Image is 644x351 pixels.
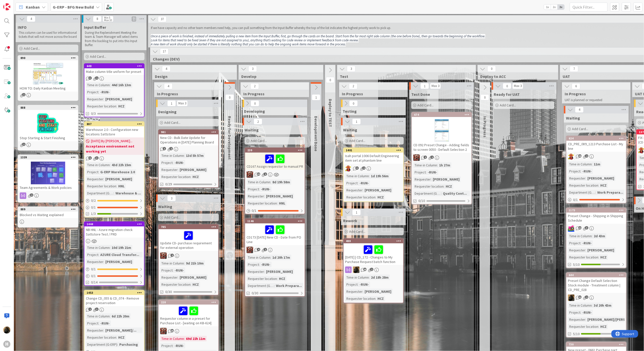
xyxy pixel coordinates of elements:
span: : [441,191,442,196]
span: : [426,169,426,175]
span: : [110,245,110,250]
span: : [264,193,265,199]
span: 28 [578,154,582,158]
span: : [444,184,444,189]
span: 1/3 [91,211,96,216]
img: Visit kanbanzone.com [3,3,10,10]
div: 889 [20,208,78,211]
span: : [592,161,592,167]
div: HCZ [117,103,126,109]
span: 5/10 [573,262,580,267]
div: 9d 21h 10m [185,260,205,266]
a: 624CD_PRE_089_1213 Purchase List - My lineLCTime in Column:11mProject:-RUN-Requester:[PERSON_NAME... [566,136,627,203]
div: [PERSON_NAME] [432,177,461,182]
div: 488 [344,239,403,243]
div: New CD - Bulk Date Update for Operations in [DATE] Planning Board [159,134,218,145]
span: 0 / 1 [91,267,96,272]
div: Requester location [568,254,598,260]
span: Add Card... [164,120,180,125]
span: : [375,194,376,200]
div: 1444 [87,222,144,226]
div: Department (G-ERP) [413,191,441,196]
div: 888Stop Starting & Start Finishing [18,105,78,141]
div: [PERSON_NAME] [265,193,294,199]
div: Blocked vs Waiting explained [18,212,78,218]
div: 0/1 [84,273,144,279]
span: Add Card... [90,54,106,59]
span: 1 [95,76,99,80]
div: [PERSON_NAME] [265,269,294,274]
div: 2d 43m [592,233,606,239]
span: 2 [585,154,588,158]
div: Time in Column [160,260,184,266]
div: Time in Column [247,255,270,260]
div: 1146 [245,219,305,223]
div: [PERSON_NAME] [178,275,208,280]
div: 890 [20,56,78,60]
span: : [110,162,110,168]
input: Quick Filter... [570,3,608,12]
span: : [277,200,278,206]
div: LC [344,165,403,172]
div: [PERSON_NAME] [104,176,133,182]
div: Project [247,186,259,192]
span: : [277,276,278,281]
span: 0/29 [165,182,172,187]
div: 11m [592,161,602,167]
div: 887 [87,122,144,126]
span: 1 [264,248,267,251]
a: 1173Preset Change - Shipping in Shipping ScheduleJKTime in Column:2d 43mProject:-RUN-Requester:[P... [566,208,627,268]
div: Project [86,252,98,257]
div: 2d 18h 28m [370,275,390,280]
div: 785Update CD- purchase requirement for external operation [159,225,218,251]
span: 1 [431,156,434,159]
span: Add Card... [164,215,180,220]
div: Time in Column [247,179,270,185]
div: -RUN- [173,268,185,273]
div: 488 [346,239,403,243]
div: Requester [247,193,264,199]
div: 43d 22h 15m [110,162,132,168]
span: : [98,89,99,95]
span: 2 [30,193,33,197]
img: JK [160,252,167,259]
img: JK [247,247,253,253]
div: Preset Change - Shipping in Shipping Schedule [566,213,626,224]
span: 3 [585,226,588,229]
span: : [103,96,104,102]
div: [PERSON_NAME] [104,259,133,265]
span: 12 [578,226,582,229]
span: 5 [88,156,92,160]
span: : [592,233,592,239]
div: 1146 [247,219,305,223]
div: Department (G-ERP) [568,190,595,195]
div: Project [247,262,259,267]
span: : [598,183,599,188]
div: 644 [569,273,626,277]
div: 981 [159,130,218,134]
span: : [173,160,173,165]
div: [DATE] | CD_172 - Changes to My Purchase Request batch function [344,243,403,265]
span: : [264,269,265,274]
div: CD 092 Preset Change - Adding fields to screen 0050 - Default Selection 2 [412,142,471,153]
div: 890HOW TO: Daily Kanban Meeting [18,56,78,92]
div: Project [413,169,426,175]
div: 1401Isah portal 1006 Default Engineering item set at phantom line [344,148,403,164]
div: Requester [86,176,103,182]
div: Requester [160,275,178,280]
div: Requester [86,259,103,265]
img: JK [247,171,253,178]
div: 0/2 [84,197,144,204]
div: G-ERP Warehouse 2.0 [99,169,136,175]
div: HCZ [376,194,385,200]
span: Add Card... [24,46,40,51]
span: 2 [264,172,267,176]
span: : [270,255,271,260]
span: 0 / 1 [573,197,578,202]
div: Work Prepara... [596,190,625,195]
span: 0/3 [91,111,96,116]
div: [PERSON_NAME] [586,247,615,253]
span: 1 [163,147,166,150]
div: 1444NB HNL - Azure migration check Sattstore Test / PRD [84,222,144,238]
span: Add Card... [500,103,516,107]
